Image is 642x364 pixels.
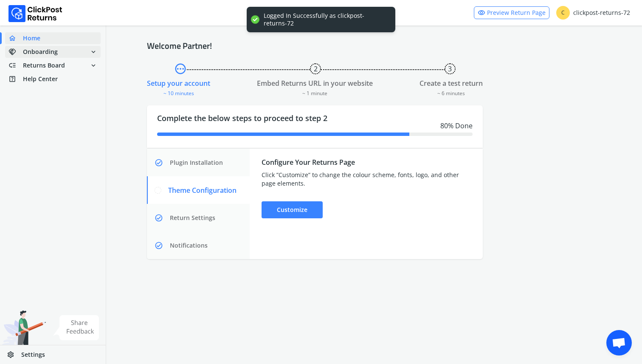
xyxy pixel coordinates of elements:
span: Home [23,34,40,42]
span: pending [174,61,187,76]
div: 80 % Done [157,121,473,131]
div: ~ 1 minute [257,88,373,97]
div: Complete the below steps to proceed to step 2 [147,105,483,148]
div: Embed Returns URL in your website [257,78,373,88]
a: help_centerHelp Center [5,73,101,85]
span: expand_more [90,46,97,58]
div: Click ”Customize” to change the colour scheme, fonts, logo, and other page elements. [262,171,471,188]
span: Theme Configuration [168,185,237,195]
span: Notifications [170,241,208,250]
div: Create a test return [420,78,483,88]
span: check_circle [155,154,168,171]
span: low_priority [8,59,23,71]
div: ~ 6 minutes [420,88,483,97]
span: check_circle [155,209,168,226]
span: handshake [8,46,23,58]
a: homeHome [5,32,101,44]
div: Customize [262,201,323,218]
div: Open chat [606,330,632,356]
span: settings [7,349,21,361]
span: expand_more [90,59,97,71]
span: help_center [8,73,23,85]
span: Return Settings [170,214,215,222]
span: Settings [21,350,45,359]
div: Configure Your Returns Page [262,157,471,167]
div: clickpost-returns-72 [556,6,630,20]
button: 3 [445,63,456,74]
button: 2 [310,63,321,74]
div: Setup your account [147,78,210,88]
span: Plugin Installation [170,158,223,167]
span: Returns Board [23,61,65,70]
a: visibilityPreview Return Page [474,6,549,19]
img: Logo [8,5,62,22]
span: C [556,6,570,20]
span: check_circle [155,237,168,254]
div: ~ 10 minutes [147,88,210,97]
span: home [8,32,23,44]
span: Help Center [23,75,58,83]
span: visibility [478,7,485,19]
h4: Welcome Partner! [147,41,601,51]
div: Logged In Successfully as clickpost-returns-72 [264,12,387,27]
span: Onboarding [23,48,58,56]
img: share feedback [53,315,99,340]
